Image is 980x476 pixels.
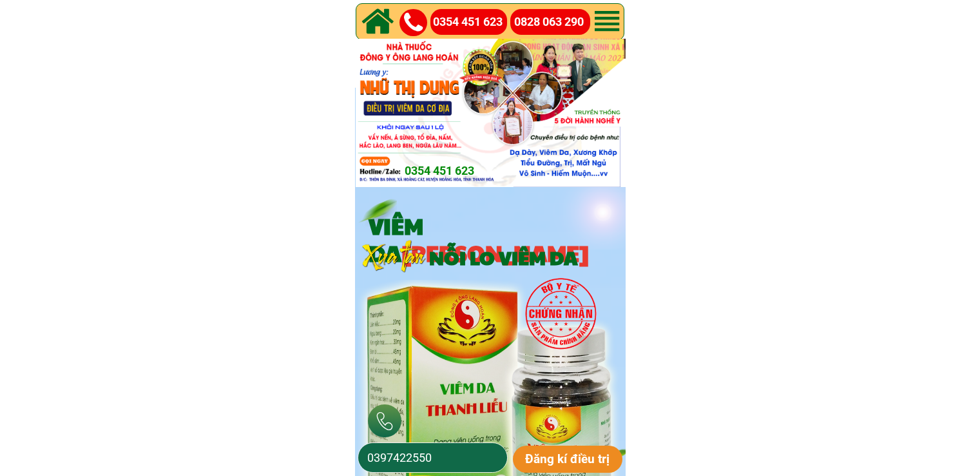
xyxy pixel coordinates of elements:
[405,162,533,181] a: 0354 451 623
[369,212,640,266] h3: VIÊM DA
[429,246,653,269] h3: NỖI LO VIÊM DA
[364,443,501,472] input: Số điện thoại
[433,13,509,32] a: 0354 451 623
[514,13,591,32] a: 0828 063 290
[401,237,589,268] span: [PERSON_NAME]
[513,446,623,473] p: Đăng kí điều trị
